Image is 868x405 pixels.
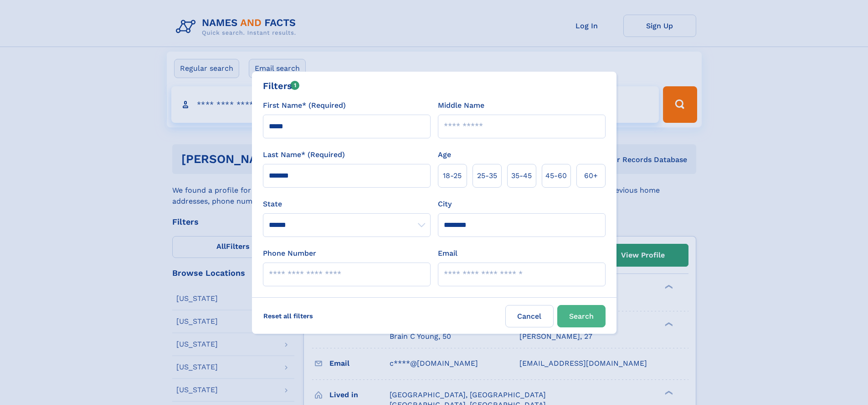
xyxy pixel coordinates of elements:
span: 60+ [584,170,598,181]
div: Filters [263,79,300,93]
span: 18‑25 [443,170,462,181]
label: City [438,199,452,210]
label: First Name* (Required) [263,100,346,111]
label: Age [438,149,451,160]
span: 35‑45 [511,170,532,181]
label: Email [438,248,457,259]
button: Search [557,305,606,327]
label: Last Name* (Required) [263,149,345,160]
label: Middle Name [438,100,484,111]
label: Phone Number [263,248,316,259]
span: 25‑35 [477,170,497,181]
label: Reset all filters [257,305,319,327]
span: 45‑60 [545,170,567,181]
label: State [263,199,431,210]
label: Cancel [505,305,554,327]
